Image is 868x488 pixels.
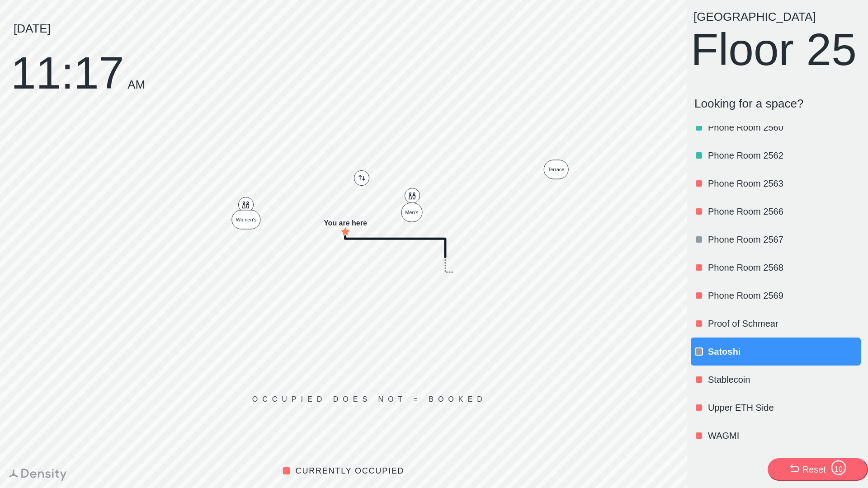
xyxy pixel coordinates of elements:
p: Phone Room 2560 [708,121,859,134]
p: Stablecoin [708,373,859,386]
p: Phone Room 2563 [708,177,859,190]
p: Phone Room 2569 [708,289,859,302]
p: WAGMI [708,429,859,442]
p: Proof of Schmear [708,317,859,330]
p: Looking for a space? [694,97,861,111]
p: Phone Room 2566 [708,205,859,218]
p: Phone Room 2567 [708,233,859,246]
p: Phone Room 2568 [708,261,859,274]
p: Phone Room 2562 [708,149,859,162]
button: Reset10 [768,458,868,481]
p: Satoshi [708,345,859,358]
p: Upper ETH Side [708,401,859,414]
div: Reset [802,463,826,476]
div: 10 [830,465,847,474]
